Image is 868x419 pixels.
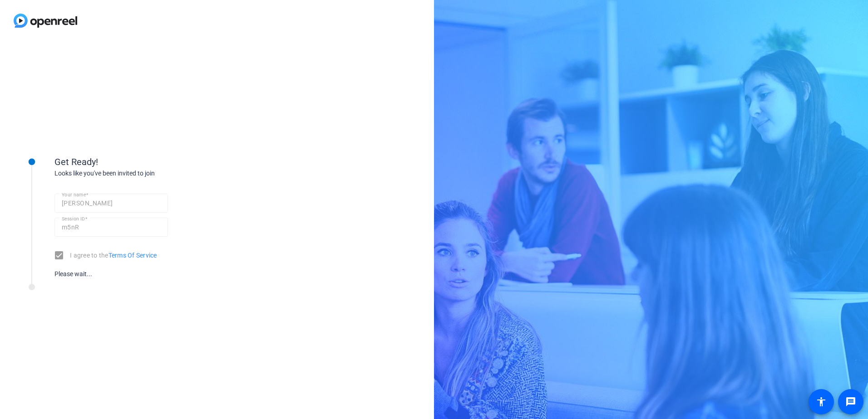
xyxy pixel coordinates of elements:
div: Please wait... [54,269,168,279]
mat-label: Your name [62,192,86,197]
div: Get Ready! [54,155,236,169]
mat-icon: accessibility [816,396,827,407]
mat-icon: message [845,396,856,407]
mat-label: Session ID [62,216,85,221]
div: Looks like you've been invited to join [54,169,236,178]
